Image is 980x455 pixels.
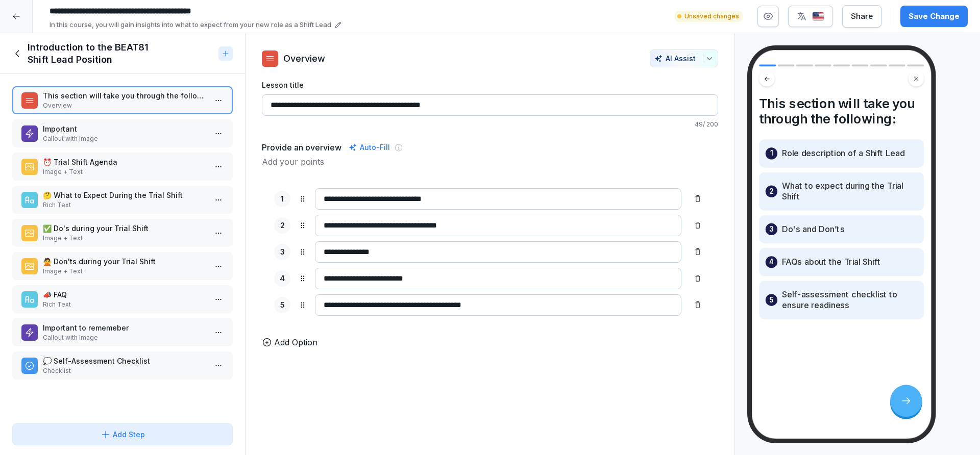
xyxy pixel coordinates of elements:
p: Add Option [274,336,317,348]
p: 2 [280,220,285,232]
div: Save Change [909,11,960,22]
p: Important to rememeber [43,322,206,333]
div: This section will take you through the following:Overview [12,86,233,114]
h5: Provide an overview [262,141,341,154]
p: Add your points [262,156,718,168]
button: Share [842,5,881,28]
p: 5 [769,294,773,305]
div: Share [851,11,873,22]
p: Unsaved changes [684,12,739,21]
p: This section will take you through the following: [43,90,206,101]
p: 3 [769,224,773,235]
div: Add Step [101,429,145,440]
p: FAQs about the Trial Shift [782,257,880,267]
p: Self-assessment checklist to ensure readiness [782,289,918,311]
p: Overview [283,52,325,65]
img: us.svg [812,12,824,21]
p: Rich Text [43,200,206,210]
p: Image + Text [43,167,206,176]
p: Important [43,123,206,134]
h1: Introduction to the BEAT81 Shift Lead Position [28,41,214,66]
p: Image + Text [43,267,206,276]
button: AI Assist [650,49,718,67]
div: 🙅 Don'ts during your Trial ShiftImage + Text [12,252,233,280]
p: 🙅 Don'ts during your Trial Shift [43,256,206,267]
div: ⏰ Trial Shift AgendaImage + Text [12,153,233,181]
div: ✅ Do's during your Trial ShiftImage + Text [12,219,233,247]
label: Lesson title [262,80,718,90]
div: 🤔 What to Expect During the Trial ShiftRich Text [12,186,233,214]
p: 49 / 200 [262,120,718,129]
p: Callout with Image [43,134,206,143]
p: ✅ Do's during your Trial Shift [43,223,206,234]
p: 4 [769,257,774,267]
p: 3 [280,246,285,258]
p: Image + Text [43,234,206,243]
p: Role description of a Shift Lead [782,148,905,159]
p: 1 [281,193,284,205]
p: 4 [280,273,285,285]
p: 🤔 What to Expect During the Trial Shift [43,190,206,200]
p: 📣 FAQ [43,289,206,300]
p: Overview [43,101,206,110]
p: 1 [770,148,773,159]
h4: This section will take you through the following: [759,95,924,127]
div: Auto-Fill [347,141,392,154]
p: Checklist [43,366,206,375]
p: ⏰ Trial Shift Agenda [43,157,206,167]
p: 💭 Self-Assessment Checklist [43,356,206,366]
button: Add Step [12,423,233,445]
p: Rich Text [43,300,206,309]
div: Important to rememeberCallout with Image [12,318,233,346]
div: 📣 FAQRich Text [12,285,233,313]
p: In this course, you will gain insights into what to expect from your new role as a Shift Lead [50,20,331,30]
p: 5 [280,299,285,311]
p: Callout with Image [43,333,206,342]
div: ImportantCallout with Image [12,119,233,147]
div: AI Assist [654,54,714,63]
div: 💭 Self-Assessment ChecklistChecklist [12,351,233,380]
p: Do's and Don’ts [782,224,845,235]
p: What to expect during the Trial Shift [782,181,918,203]
p: 2 [769,186,773,197]
button: Save Change [900,6,968,27]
